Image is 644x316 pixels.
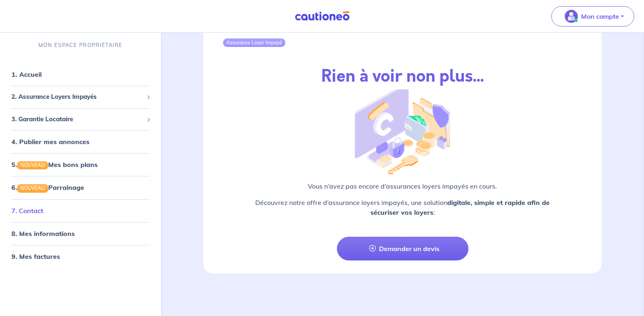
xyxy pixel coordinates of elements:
p: Découvrez notre offre d’assurance loyers impayés, une solution : [223,198,582,217]
img: Cautioneo [292,11,353,21]
p: MON ESPACE PROPRIÉTAIRE [38,41,123,49]
h2: Rien à voir non plus... [321,67,484,86]
div: 6.NOUVEAUParrainage [3,180,158,196]
div: 7. Contact [3,203,158,219]
a: Demander un devis [337,237,468,260]
div: Assurance Loyer Impayé [223,38,285,47]
p: Mon compte [581,11,619,21]
a: 1. Accueil [11,71,42,79]
div: 1. Accueil [3,67,158,83]
div: 5.NOUVEAUMes bons plans [3,157,158,173]
div: 8. Mes informations [3,225,158,242]
p: Vous n’avez pas encore d’assurances loyers impayés en cours. [223,181,582,191]
img: illu_empty_gli.png [355,83,450,175]
span: 2. Assurance Loyers Impayés [11,93,143,102]
strong: digitale, simple et rapide afin de sécuriser vos loyers [370,198,550,216]
button: illu_account_valid_menu.svgMon compte [551,6,634,27]
a: 9. Mes factures [11,252,60,260]
div: 2. Assurance Loyers Impayés [3,89,158,105]
span: 3. Garantie Locataire [11,115,143,124]
a: 5.NOUVEAUMes bons plans [11,161,98,169]
div: 4. Publier mes annonces [3,134,158,150]
a: 6.NOUVEAUParrainage [11,184,84,192]
a: 4. Publier mes annonces [11,138,89,146]
img: illu_account_valid_menu.svg [565,10,578,23]
a: 8. Mes informations [11,229,75,238]
a: 7. Contact [11,207,43,215]
div: 9. Mes factures [3,248,158,265]
div: 3. Garantie Locataire [3,111,158,127]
